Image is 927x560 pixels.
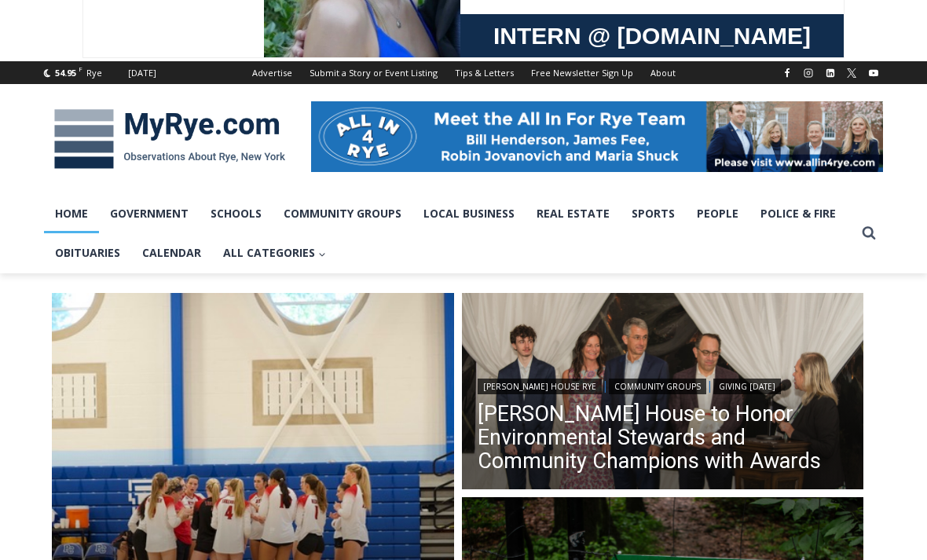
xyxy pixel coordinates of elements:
[44,98,295,180] img: MyRye.com
[855,219,883,247] button: View Search Form
[301,61,446,84] a: Submit a Story or Event Listing
[478,375,848,394] div: | |
[1,156,235,196] a: [PERSON_NAME] Read Sanctuary Fall Fest: [DATE]
[1,1,156,156] img: s_800_29ca6ca9-f6cc-433c-a631-14f6620ca39b.jpeg
[212,233,337,273] button: Child menu of All Categories
[244,61,684,84] nav: Secondary Navigation
[842,64,861,82] a: X
[478,402,848,473] a: [PERSON_NAME] House to Honor Environmental Stewards and Community Champions with Awards
[273,194,412,233] a: Community Groups
[411,156,728,192] span: Intern @ [DOMAIN_NAME]
[526,194,621,233] a: Real Estate
[462,293,864,494] a: Read More Wainwright House to Honor Environmental Stewards and Community Champions with Awards
[478,379,602,394] a: [PERSON_NAME] House Rye
[176,133,180,148] div: /
[200,194,273,233] a: Schools
[184,133,191,148] div: 6
[44,194,99,233] a: Home
[79,64,82,73] span: F
[749,194,847,233] a: Police & Fire
[609,379,706,394] a: Community Groups
[621,194,686,233] a: Sports
[165,133,172,148] div: 1
[821,64,840,82] a: Linkedin
[244,61,301,84] a: Advertise
[864,64,883,82] a: YouTube
[522,61,642,84] a: Free Newsletter Sign Up
[165,46,227,129] div: Co-sponsored by Westchester County Parks
[131,233,212,273] a: Calendar
[99,194,200,233] a: Government
[778,64,797,82] a: Facebook
[44,194,855,273] nav: Primary Navigation
[311,101,883,172] img: All in for Rye
[128,66,156,80] div: [DATE]
[462,293,864,494] img: (PHOTO: Ferdinand Coghlan (Rye High School Eagle Scout), Lisa Dominici (executive director, Rye Y...
[686,194,749,233] a: People
[86,66,102,80] div: Rye
[713,379,781,394] a: Giving [DATE]
[642,61,684,84] a: About
[799,64,818,82] a: Instagram
[44,233,131,273] a: Obituaries
[55,67,76,79] span: 54.95
[13,158,209,194] h4: [PERSON_NAME] Read Sanctuary Fall Fest: [DATE]
[412,194,526,233] a: Local Business
[378,152,761,196] a: Intern @ [DOMAIN_NAME]
[397,1,742,152] div: "[PERSON_NAME] and I covered the [DATE] Parade, which was a really eye opening experience as I ha...
[446,61,522,84] a: Tips & Letters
